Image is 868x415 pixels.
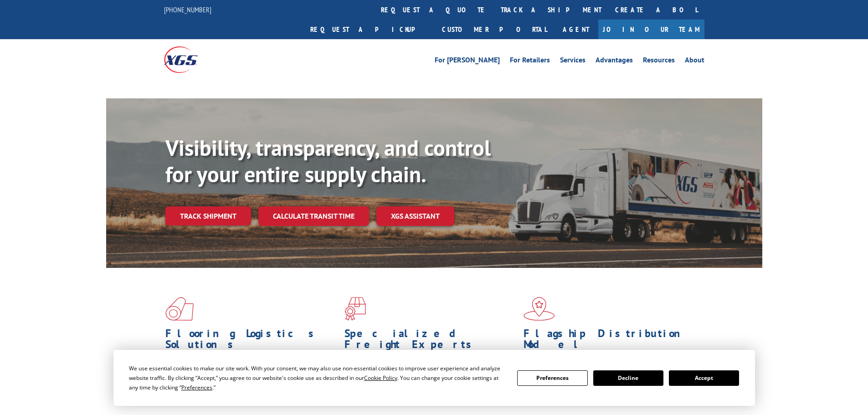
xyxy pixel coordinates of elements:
[524,328,696,354] h1: Flagship Distribution Model
[165,133,491,188] b: Visibility, transparency, and control for your entire supply chain.
[554,20,598,39] a: Agent
[643,56,675,67] a: Resources
[258,206,369,226] a: Calculate transit time
[669,370,739,386] button: Accept
[560,56,586,67] a: Services
[364,374,397,382] span: Cookie Policy
[510,56,550,67] a: For Retailers
[435,56,500,67] a: For [PERSON_NAME]
[113,350,755,406] div: Cookie Consent Prompt
[303,20,435,39] a: Request a pickup
[598,20,704,39] a: Join Our Team
[685,56,704,67] a: About
[596,56,633,67] a: Advantages
[593,370,663,386] button: Decline
[181,384,212,391] span: Preferences
[435,20,554,39] a: Customer Portal
[344,297,366,321] img: xgs-icon-focused-on-flooring-red
[376,206,454,226] a: XGS ASSISTANT
[129,364,506,392] div: We use essential cookies to make our site work. With your consent, we may also use non-essential ...
[165,206,251,225] a: Track shipment
[344,328,517,354] h1: Specialized Freight Experts
[165,297,194,321] img: xgs-icon-total-supply-chain-intelligence-red
[517,370,587,386] button: Preferences
[524,297,555,321] img: xgs-icon-flagship-distribution-model-red
[165,328,338,354] h1: Flooring Logistics Solutions
[164,5,211,14] a: [PHONE_NUMBER]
